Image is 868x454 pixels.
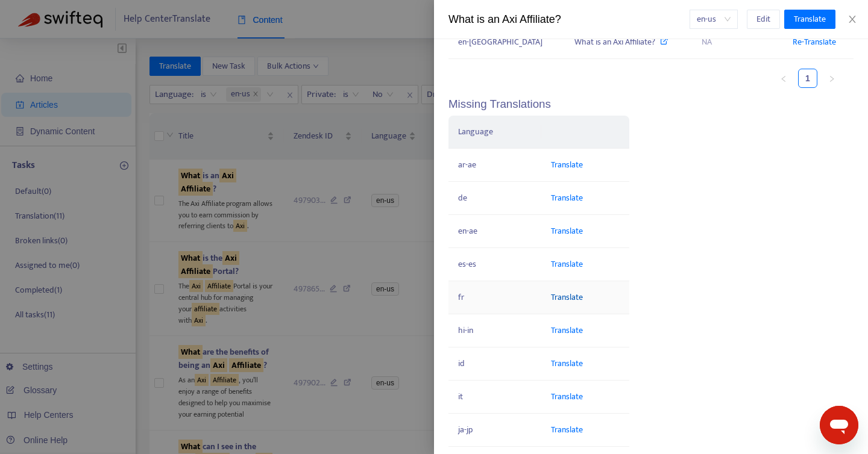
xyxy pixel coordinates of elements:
[448,26,565,59] td: en-[GEOGRAPHIC_DATA]
[780,75,787,82] span: left
[799,69,817,87] a: 1
[551,390,583,403] a: Translate
[848,14,857,24] span: close
[448,11,690,28] div: What is an Axi Affiliate?
[784,10,835,29] button: Translate
[448,281,541,314] td: fr
[448,116,541,149] th: Language
[551,191,583,205] a: Translate
[822,69,841,88] button: right
[756,13,770,26] span: Edit
[551,323,583,337] a: Translate
[820,406,858,444] iframe: Bouton de lancement de la fenêtre de messagerie
[822,69,841,88] li: Next Page
[551,224,583,238] a: Translate
[574,36,682,49] div: What is an Axi Affiliate?
[793,35,836,49] a: Re-Translate
[844,14,861,25] button: Close
[448,215,541,248] td: en-ae
[551,423,583,437] a: Translate
[551,356,583,370] a: Translate
[551,290,583,304] a: Translate
[702,35,712,49] span: NA
[774,69,793,88] button: left
[448,182,541,215] td: de
[798,69,817,88] li: 1
[828,75,835,82] span: right
[448,381,541,414] td: it
[551,257,583,271] a: Translate
[697,10,731,28] span: en-us
[448,314,541,347] td: hi-in
[448,347,541,381] td: id
[448,414,541,447] td: ja-jp
[448,149,541,182] td: ar-ae
[794,13,826,26] span: Translate
[774,69,793,88] li: Previous Page
[448,98,854,111] h5: Missing Translations
[448,248,541,281] td: es-es
[747,10,780,29] button: Edit
[551,158,583,172] a: Translate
